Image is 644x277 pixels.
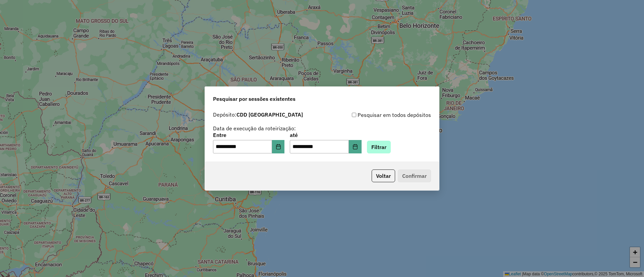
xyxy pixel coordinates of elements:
button: Voltar [372,169,395,182]
label: Entre [213,131,284,139]
strong: CDD [GEOGRAPHIC_DATA] [236,111,303,118]
label: Depósito: [213,111,303,119]
label: Data de execução da roteirização: [213,124,296,132]
label: até [290,131,361,139]
button: Choose Date [349,140,362,153]
button: Choose Date [272,140,285,153]
span: Pesquisar por sessões existentes [213,95,296,103]
div: Pesquisar em todos depósitos [322,111,431,119]
button: Filtrar [367,141,391,153]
